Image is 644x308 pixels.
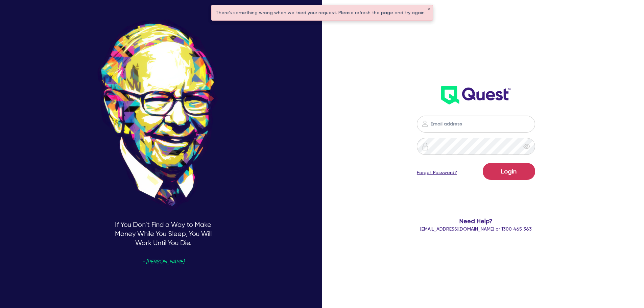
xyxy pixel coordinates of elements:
input: Email address [417,116,535,133]
span: eye [523,143,530,150]
img: icon-password [421,142,429,150]
span: or 1300 465 363 [420,226,532,232]
div: There's something wrong when we tried your request. Please refresh the page and try again [212,5,433,20]
img: icon-password [421,120,429,128]
img: wH2k97JdezQIQAAAABJRU5ErkJggg== [441,86,510,104]
a: [EMAIL_ADDRESS][DOMAIN_NAME] [420,226,494,232]
span: - [PERSON_NAME] [142,259,184,264]
span: Need Help? [390,216,563,226]
a: Forgot Password? [417,169,457,176]
button: ✕ [427,8,430,11]
button: Login [483,163,535,180]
